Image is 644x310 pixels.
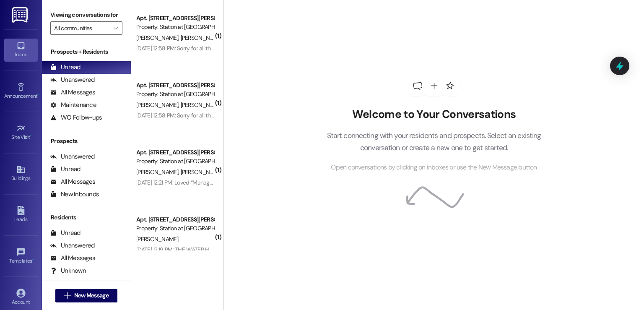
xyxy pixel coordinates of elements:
[55,289,117,302] button: New Message
[50,101,96,109] div: Maintenance
[136,90,214,99] div: Property: Station at [GEOGRAPHIC_DATA]
[42,213,131,222] div: Residents
[50,152,95,161] div: Unanswered
[136,168,181,176] span: [PERSON_NAME]
[4,286,38,309] a: Account
[136,81,214,90] div: Apt. [STREET_ADDRESS][PERSON_NAME]
[50,177,95,186] div: All Messages
[314,108,554,121] h2: Welcome to Your Conversations
[50,76,95,84] div: Unanswered
[136,157,214,166] div: Property: Station at [GEOGRAPHIC_DATA]
[50,229,80,237] div: Unread
[136,224,214,233] div: Property: Station at [GEOGRAPHIC_DATA]
[4,245,38,268] a: Templates •
[50,63,80,72] div: Unread
[50,266,86,275] div: Unknown
[54,21,109,35] input: All communities
[50,88,95,97] div: All Messages
[32,257,34,263] span: •
[12,7,29,23] img: ResiDesk Logo
[50,254,95,263] div: All Messages
[30,133,31,139] span: •
[136,34,181,42] span: [PERSON_NAME]
[37,92,39,98] span: •
[50,113,102,122] div: WO Follow-ups
[136,148,214,157] div: Apt. [STREET_ADDRESS][PERSON_NAME]
[314,130,554,154] p: Start connecting with your residents and prospects. Select an existing conversation or create a n...
[181,168,223,176] span: [PERSON_NAME]
[74,291,109,300] span: New Message
[113,25,118,31] i: 
[50,241,95,250] div: Unanswered
[64,292,70,299] i: 
[331,162,537,173] span: Open conversations by clicking on inboxes or use the New Message button
[136,235,178,243] span: [PERSON_NAME]
[181,34,223,42] span: [PERSON_NAME]
[50,190,99,199] div: New Inbounds
[50,8,122,21] label: Viewing conversations for
[136,14,214,23] div: Apt. [STREET_ADDRESS][PERSON_NAME]
[181,101,223,109] span: [PERSON_NAME]
[4,39,38,61] a: Inbox
[136,179,605,186] div: [DATE] 12:21 PM: Loved “Management Team (Station at [GEOGRAPHIC_DATA]): THE WATER HAS BEEN ISOLAT...
[42,47,131,56] div: Prospects + Residents
[42,137,131,146] div: Prospects
[4,162,38,185] a: Buildings
[136,23,214,31] div: Property: Station at [GEOGRAPHIC_DATA]
[50,165,80,174] div: Unread
[136,246,453,253] div: [DATE] 12:19 PM: THE WATER HAS BEEN ISOLATED and RESORED! Please be careful when exiting at the t...
[4,203,38,226] a: Leads
[4,121,38,144] a: Site Visit •
[136,101,181,109] span: [PERSON_NAME]
[136,215,214,224] div: Apt. [STREET_ADDRESS][PERSON_NAME]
